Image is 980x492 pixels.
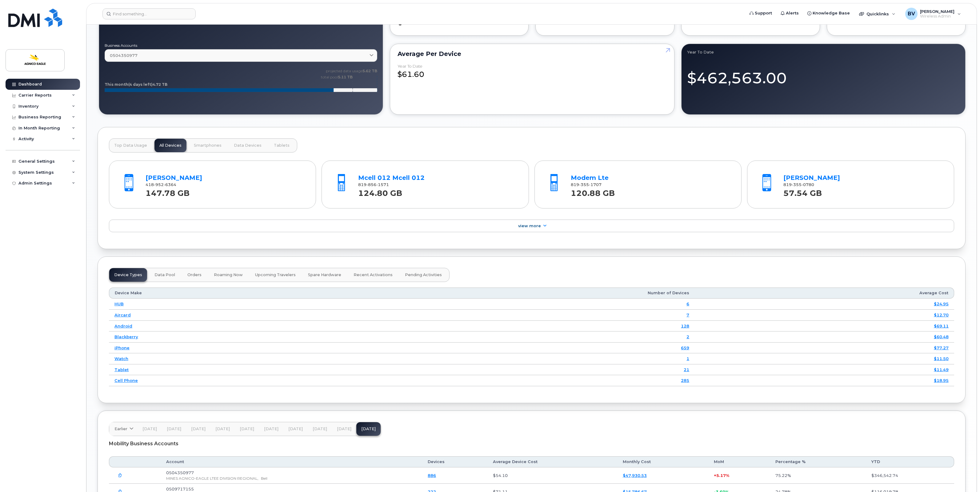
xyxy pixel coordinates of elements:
tspan: 5.62 TB [362,69,377,73]
a: Support [745,7,776,19]
strong: 120.88 GB [571,185,615,198]
button: Top Data Usage [109,139,152,152]
td: $346,542.74 [866,467,954,484]
span: 0780 [802,182,814,187]
a: Earlier [109,422,138,436]
a: $18.95 [934,378,949,383]
span: [PERSON_NAME] [920,9,954,14]
span: 1571 [376,182,389,187]
a: 128 [681,323,689,328]
span: Upcoming Travelers [255,272,296,277]
span: 418 [146,182,176,187]
span: [DATE] [142,427,157,431]
strong: 124.80 GB [358,185,402,198]
a: Knowledge Base [803,7,854,19]
a: 6 [686,301,689,306]
span: 819 [358,182,389,187]
a: $69.11 [934,323,949,328]
a: [PERSON_NAME] [146,174,202,181]
div: $61.60 [398,64,666,80]
span: 5.17% [716,473,729,478]
span: Smartphones [194,143,222,148]
span: View More [518,224,541,228]
button: Tablets [269,139,294,152]
span: 0509717155 [166,486,194,491]
span: 856 [366,182,376,187]
td: 75.22% [770,467,866,484]
th: Percentage % [770,456,866,467]
div: $462,563.00 [687,62,960,89]
div: Average per Device [398,51,666,56]
button: Data Devices [229,139,266,152]
span: [DATE] [264,427,278,431]
div: Year to Date [687,50,960,54]
span: Roaming Now [214,272,243,277]
tspan: 5.11 TB [338,75,353,79]
button: Smartphones [189,139,226,152]
a: iPhone [114,345,130,350]
span: Data Pool [154,272,175,277]
span: 0504350977 [166,470,194,475]
text: total pool [321,75,353,79]
span: [DATE] [215,427,230,431]
span: Top Data Usage [114,143,147,148]
a: HUB [114,301,124,306]
span: Quicklinks [866,11,889,16]
span: 355 [792,182,802,187]
span: Wireless Admin [920,14,954,19]
a: $11.50 [934,356,949,361]
strong: 57.54 GB [783,185,822,198]
span: 1707 [589,182,602,187]
span: 952 [154,182,164,187]
span: [DATE] [167,427,181,431]
th: Average Device Cost [487,456,617,467]
a: 886 [428,473,436,478]
a: Android [114,323,132,328]
th: Account [161,456,422,467]
span: [DATE] [313,427,327,431]
span: + [714,473,716,478]
td: $54.10 [487,467,617,484]
div: Year to Date [398,64,422,69]
a: Tablet [114,367,129,372]
a: Mcell 012 Mcell 012 [358,174,425,181]
a: 21 [684,367,689,372]
span: Recent Activations [354,272,393,277]
a: Watch [114,356,128,361]
a: 2 [686,334,689,339]
a: Blackberry [114,334,138,339]
a: [PERSON_NAME] [783,174,840,181]
span: 6364 [164,182,176,187]
a: $12.70 [934,312,949,317]
span: [DATE] [191,427,206,431]
span: 819 [783,182,814,187]
a: Aircard [114,312,131,317]
th: Monthly Cost [617,456,708,467]
a: View More [109,220,954,232]
span: [DATE] [240,427,254,431]
a: Alerts [776,7,803,19]
span: Knowledge Base [813,10,850,16]
span: 0504350977 [110,53,138,58]
input: Find something... [102,8,196,19]
span: [DATE] [288,427,303,431]
span: Tablets [274,143,290,148]
th: YTD [866,456,954,467]
th: Number of Devices [356,288,695,299]
a: $60.48 [934,334,949,339]
span: Earlier [114,426,127,432]
span: BV [908,10,915,18]
a: Modem Lte [571,174,609,181]
a: 659 [681,345,689,350]
div: Mobility Business Accounts [109,436,954,451]
a: $77.27 [934,345,949,350]
span: Orders [187,272,202,277]
th: MoM [708,456,770,467]
tspan: This month [105,82,128,87]
th: Devices [422,456,487,467]
span: Alerts [786,10,799,16]
a: Cell Phone [114,378,138,383]
a: 0504350977 [105,49,377,62]
span: MINES AGNICO-EAGLE LTEE DIVISION REGIONAL, [166,476,258,481]
th: Average Cost [695,288,954,299]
